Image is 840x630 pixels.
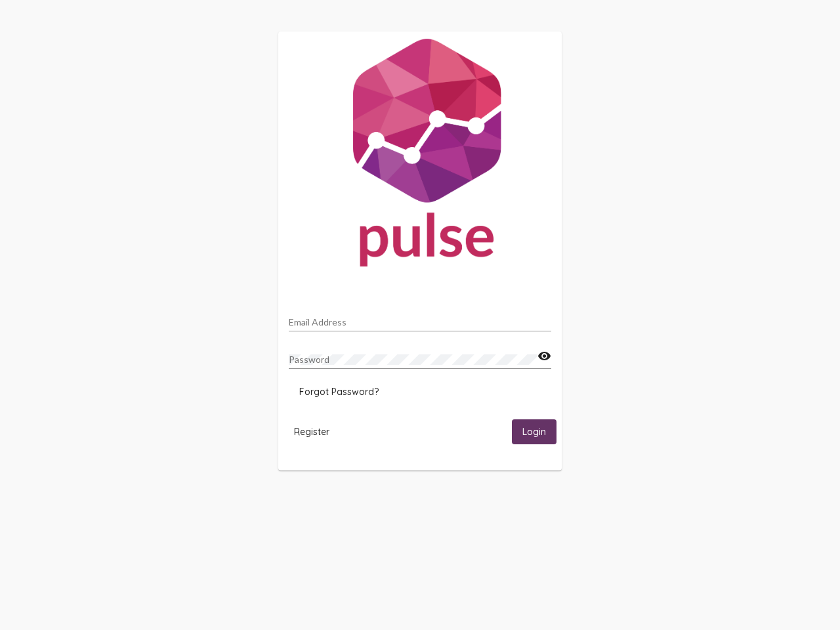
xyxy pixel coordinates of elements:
[294,426,329,438] span: Register
[299,386,379,398] span: Forgot Password?
[283,419,340,444] button: Register
[522,427,546,438] span: Login
[512,419,556,444] button: Login
[537,348,551,364] mat-icon: visibility
[289,380,389,404] button: Forgot Password?
[278,31,562,280] img: Pulse For Good Logo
